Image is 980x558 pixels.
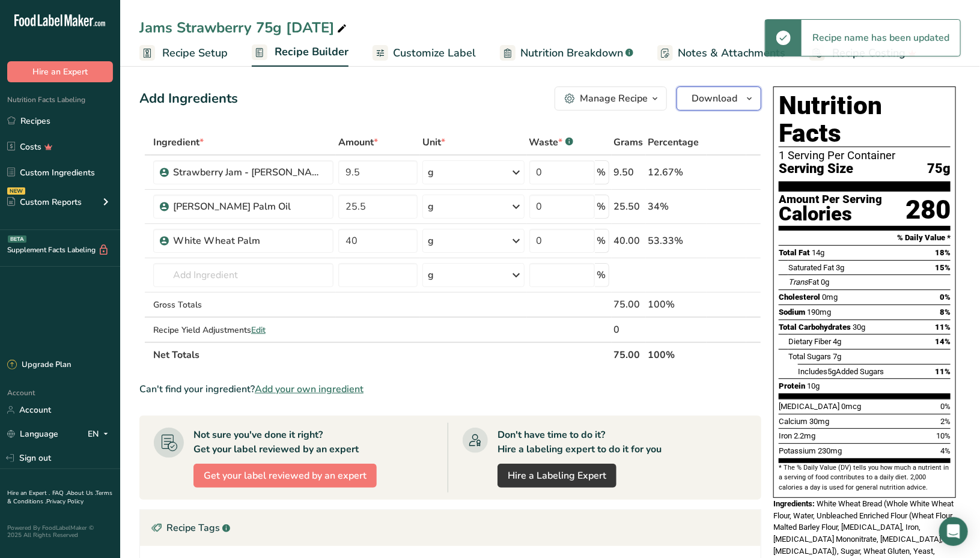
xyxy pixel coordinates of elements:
span: 30g [853,323,865,332]
span: Edit [251,324,266,336]
div: 75.00 [614,297,644,312]
input: Add Ingredient [153,263,334,287]
a: Nutrition Breakdown [500,40,633,67]
span: Serving Size [779,162,853,177]
div: 0 [614,323,644,337]
span: Nutrition Breakdown [520,45,623,61]
div: Manage Recipe [580,91,648,106]
span: 2% [940,417,951,426]
span: 14g [812,248,824,257]
span: 11% [935,367,951,376]
span: 8% [940,308,951,317]
span: 230mg [818,446,842,455]
span: 18% [935,248,951,257]
div: Jams Strawberry 75g [DATE] [139,17,349,38]
div: 12.67% [648,165,704,180]
span: 190mg [807,308,831,317]
button: Hire an Expert [7,61,113,82]
span: 75g [927,162,951,177]
span: Recipe Builder [275,44,348,60]
span: Unit [422,135,445,150]
span: [MEDICAL_DATA] [779,402,839,411]
span: Total Carbohydrates [779,323,851,332]
span: 0% [940,402,951,411]
div: [PERSON_NAME] Palm Oil [173,199,323,214]
div: 25.50 [614,199,644,214]
span: 11% [935,323,951,332]
span: Total Fat [779,248,810,257]
div: 34% [648,199,704,214]
div: 1 Serving Per Container [779,150,951,162]
span: Percentage [648,135,699,150]
span: 0mcg [841,402,861,411]
span: 5g [827,367,836,376]
span: 14% [935,337,951,346]
span: Ingredients: [773,499,815,508]
a: Notes & Attachments [657,40,785,67]
span: Recipe Setup [162,45,228,61]
span: 7g [833,352,841,361]
section: * The % Daily Value (DV) tells you how much a nutrient in a serving of food contributes to a dail... [779,463,951,493]
div: Powered By FoodLabelMaker © 2025 All Rights Reserved [7,524,113,539]
div: BETA [8,235,26,243]
span: 10% [936,431,951,440]
span: Cholesterol [779,293,820,302]
span: 4% [940,446,951,455]
button: Download [677,86,761,111]
div: NEW [7,187,25,195]
span: Customize Label [393,45,476,61]
span: 0% [940,293,951,302]
a: FAQ . [52,489,67,497]
div: Gross Totals [153,299,334,311]
a: Hire a Labeling Expert [498,464,616,488]
span: Total Sugars [788,352,831,361]
span: Dietary Fiber [788,337,831,346]
div: Upgrade Plan [7,359,71,371]
span: 30mg [809,417,829,426]
div: 100% [648,297,704,312]
button: Manage Recipe [555,86,667,111]
span: Grams [614,135,644,150]
span: Add your own ingredient [255,382,364,396]
span: Sodium [779,308,805,317]
div: Recipe name has been updated [802,20,960,56]
span: 2.2mg [794,431,815,440]
div: Calories [779,205,882,223]
span: 3g [836,263,844,272]
span: Notes & Attachments [678,45,785,61]
a: Recipe Builder [252,38,348,67]
div: 53.33% [648,234,704,248]
span: Protein [779,381,805,390]
div: g [428,268,434,282]
span: 10g [807,381,820,390]
div: Recipe Tags [140,510,761,546]
div: g [428,165,434,180]
a: About Us . [67,489,96,497]
span: Download [692,91,737,106]
a: Customize Label [373,40,476,67]
div: Can't find your ingredient? [139,382,761,396]
span: Saturated Fat [788,263,834,272]
a: Recipe Setup [139,40,228,67]
div: 9.50 [614,165,644,180]
span: Includes Added Sugars [798,367,884,376]
div: 280 [905,194,951,226]
div: Amount Per Serving [779,194,882,205]
span: Amount [338,135,378,150]
div: Strawberry Jam - [PERSON_NAME] [173,165,323,180]
th: Net Totals [151,342,612,367]
span: 0g [821,277,829,287]
span: 4g [833,337,841,346]
div: White Wheat Palm [173,234,323,248]
span: Ingredient [153,135,204,150]
div: Recipe Yield Adjustments [153,324,334,336]
span: Fat [788,277,819,287]
div: EN [88,427,113,441]
span: 15% [935,263,951,272]
a: Language [7,423,58,444]
span: Potassium [779,446,816,455]
h1: Nutrition Facts [779,92,951,147]
div: Open Intercom Messenger [939,517,968,546]
span: 0mg [822,293,838,302]
th: 75.00 [612,342,646,367]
